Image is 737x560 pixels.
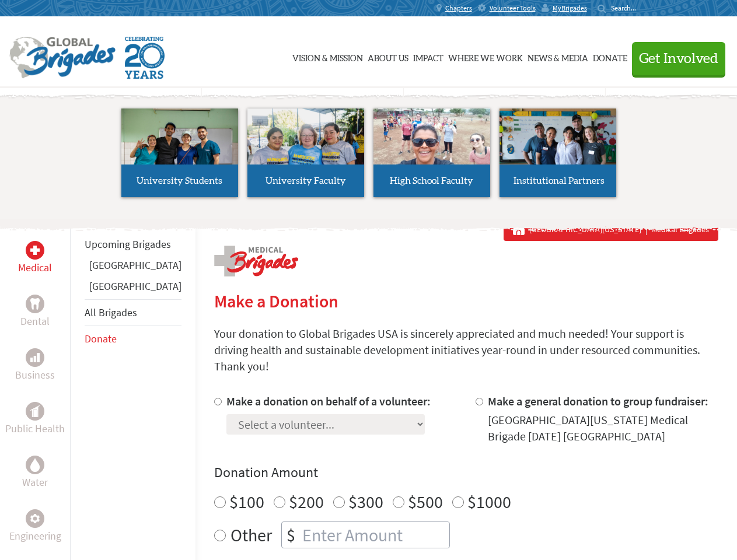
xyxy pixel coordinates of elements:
li: Donate [85,326,181,352]
img: menu_brigades_submenu_1.jpg [121,108,238,186]
p: Business [15,367,55,383]
a: University Faculty [247,108,364,197]
label: Make a general donation to group fundraiser: [488,394,708,408]
a: [GEOGRAPHIC_DATA] [89,258,181,272]
div: Engineering [26,509,44,528]
a: EngineeringEngineering [9,509,61,544]
a: High School Faculty [373,108,490,197]
h4: Donation Amount [214,463,718,482]
span: High School Faculty [390,176,473,185]
span: Institutional Partners [514,176,605,185]
div: Dental [26,295,44,313]
label: $200 [289,491,324,513]
span: Get Involved [639,52,718,66]
a: MedicalMedical [18,241,52,276]
h2: Make a Donation [214,290,718,311]
button: Get Involved [632,42,725,75]
label: $500 [408,491,443,513]
a: Upcoming Brigades [85,237,171,251]
img: Public Health [30,405,40,417]
img: Engineering [30,514,40,523]
span: University Students [137,176,222,185]
span: Chapters [445,3,472,13]
img: menu_brigades_submenu_2.jpg [247,108,364,187]
label: Make a donation on behalf of a volunteer: [226,394,431,408]
a: About Us [368,27,408,86]
a: Vision & Mission [292,27,363,86]
a: DentalDental [20,295,50,330]
label: Other [230,521,272,548]
p: Dental [20,313,50,330]
div: Medical [26,241,44,260]
a: BusinessBusiness [15,348,55,383]
label: $100 [229,491,264,513]
a: News & Media [528,27,588,86]
div: [GEOGRAPHIC_DATA][US_STATE] Medical Brigade [DATE] [GEOGRAPHIC_DATA] [488,412,718,444]
input: Search... [611,3,644,12]
img: Medical [30,246,40,255]
p: Public Health [5,421,65,437]
li: Ghana [85,257,181,278]
img: Business [30,353,40,362]
a: All Brigades [85,306,137,319]
div: Water [26,456,44,474]
li: Upcoming Brigades [85,232,181,257]
p: Water [22,474,48,491]
div: Public Health [26,402,44,421]
img: Dental [30,298,40,309]
a: University Students [121,108,238,197]
a: Donate [593,27,627,86]
img: Water [30,458,40,471]
p: Engineering [9,528,61,544]
div: Business [26,348,44,367]
a: Impact [413,27,443,86]
span: University Faculty [266,176,346,185]
label: $300 [348,491,383,513]
a: Institutional Partners [500,108,616,197]
li: Guatemala [85,278,181,299]
label: $1000 [467,491,511,513]
a: WaterWater [22,456,48,491]
img: Global Brigades Logo [9,37,116,79]
img: menu_brigades_submenu_3.jpg [373,108,490,165]
span: Volunteer Tools [490,3,536,13]
img: logo-medical.png [214,246,298,276]
input: Enter Amount [300,522,449,548]
div: $ [282,522,300,548]
img: menu_brigades_submenu_4.jpg [500,108,616,186]
span: MyBrigades [553,3,587,13]
p: Medical [18,260,52,276]
a: Donate [85,332,117,345]
li: All Brigades [85,299,181,326]
p: Your donation to Global Brigades USA is sincerely appreciated and much needed! Your support is dr... [214,325,718,374]
a: Public HealthPublic Health [5,402,65,437]
a: Where We Work [448,27,523,86]
a: [GEOGRAPHIC_DATA] [89,279,181,293]
img: Global Brigades Celebrating 20 Years [125,37,165,79]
